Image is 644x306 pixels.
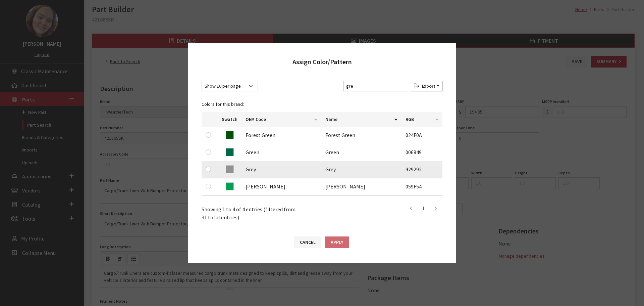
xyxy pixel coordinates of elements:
td: 059F54 [401,178,442,195]
caption: Colors for this brand: [202,97,442,112]
th: OEM Code: activate to sort column ascending [241,112,321,127]
th: RGB: activate to sort column ascending [401,112,442,127]
a: 1 [417,202,429,215]
input: Filter table results [343,81,408,91]
div: Showing 1 to 4 of 4 entries (filtered from 31 total entries) [202,201,297,222]
th: Swatch [218,112,241,127]
td: Forest Green [321,127,401,144]
th: Name: activate to sort column descending [321,112,401,127]
td: [PERSON_NAME] [241,178,321,195]
td: 024F0A [401,127,442,144]
td: 006849 [401,144,442,161]
h2: Assign Color/Pattern [292,56,352,67]
td: Grey [321,161,401,178]
td: Green [321,144,401,161]
td: 929292 [401,161,442,178]
td: Green [241,144,321,161]
button: Cancel [294,236,321,248]
td: Grey [241,161,321,178]
span: Export [419,83,435,89]
td: Forest Green [241,127,321,144]
td: [PERSON_NAME] [321,178,401,195]
button: Export [411,81,442,91]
